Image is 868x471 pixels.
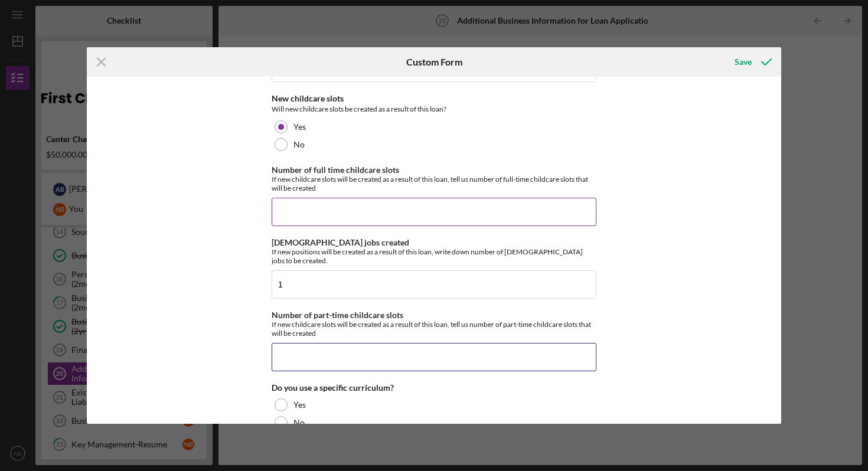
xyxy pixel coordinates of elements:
div: New childcare slots [272,94,596,103]
div: If new positions will be created as a result of this loan, write down number of [DEMOGRAPHIC_DATA... [272,247,596,265]
div: If new childcare slots will be created as a result of this loan, tell us number of full-time chil... [272,175,596,192]
label: [DEMOGRAPHIC_DATA] jobs created [272,237,409,247]
label: No [293,140,305,149]
label: Number of full time childcare slots [272,165,399,175]
div: Do you use a specific curriculum? [272,383,596,392]
label: Yes [293,400,306,410]
button: Save [723,50,781,74]
h6: Custom Form [406,57,462,67]
label: No [293,418,305,427]
label: Yes [293,122,306,132]
div: Save [735,50,752,74]
div: If new childcare slots will be created as a result of this loan, tell us number of part-time chil... [272,320,596,338]
div: Will new childcare slots be created as a result of this loan? [272,103,596,115]
label: Number of part-time childcare slots [272,310,403,320]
